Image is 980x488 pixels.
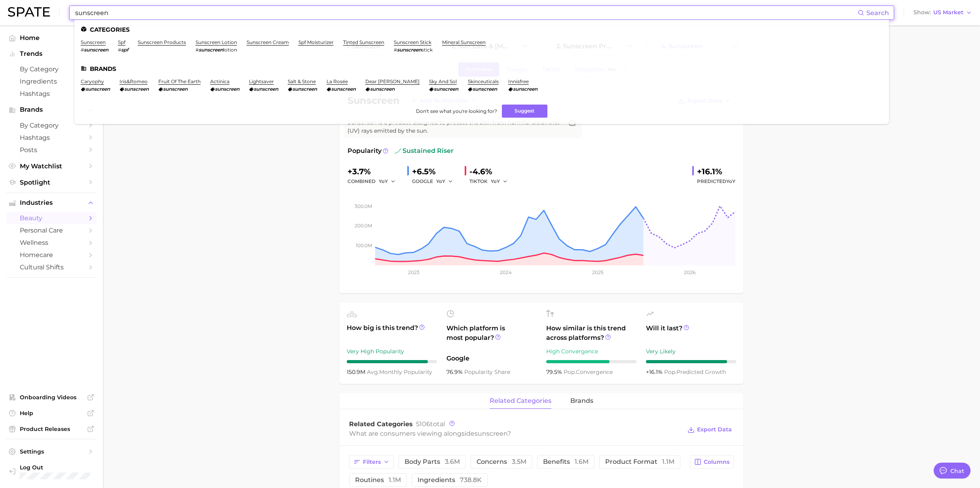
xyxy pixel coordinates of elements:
[684,269,695,275] tspan: 2026
[933,10,963,15] span: US Market
[412,177,458,186] div: GOOGLE
[6,132,97,144] a: Hashtags
[81,78,104,84] a: caryophy
[686,424,734,435] button: Export Data
[6,160,97,172] a: My Watchlist
[418,477,482,483] span: ingredients
[6,197,97,209] button: Industries
[475,430,507,437] span: sunscreen
[395,146,454,156] span: sustained riser
[210,78,230,84] a: actinica
[394,39,431,45] a: sunscreen stick
[546,324,636,343] span: How similar is this trend across platforms?
[395,148,401,154] img: sustained riser
[367,368,379,376] abbr: average
[370,86,395,92] em: sunscreen
[416,108,497,114] span: Don't see what you're looking for?
[20,239,83,246] span: wellness
[662,458,674,465] span: 1.1m
[349,420,413,428] span: Related Categories
[460,476,482,484] span: 738.8k
[6,32,97,44] a: Home
[697,426,732,433] span: Export Data
[6,224,97,236] a: personal care
[416,420,445,428] span: total
[138,39,186,45] a: sunscreen products
[158,78,201,84] a: fruit of the earth
[442,39,486,45] a: mineral sunscreen
[473,86,497,92] em: sunscreen
[543,459,589,465] span: benefits
[6,48,97,60] button: Trends
[646,360,736,363] div: 9 / 10
[327,78,348,84] a: la rosée
[500,269,512,275] tspan: 2024
[343,39,384,45] a: tinted sunscreen
[20,146,83,154] span: Posts
[6,249,97,261] a: homecare
[6,446,97,457] a: Settings
[20,179,83,186] span: Spotlight
[436,178,445,185] span: YoY
[6,63,97,75] a: by Category
[6,119,97,132] a: by Category
[347,360,437,363] div: 9 / 10
[6,461,97,482] a: Log out. Currently logged in with e-mail stephanie.lukasiak@voyantbeauty.com.
[405,459,460,465] span: body parts
[697,177,735,186] span: Predicted
[6,88,97,100] a: Hashtags
[247,39,289,45] a: sunscreen cream
[349,428,682,439] div: What are consumers viewing alongside ?
[6,236,97,249] a: wellness
[914,10,931,15] span: Show
[120,78,148,84] a: iris&romeo
[6,261,97,273] a: cultural shifts
[84,47,108,53] em: sunscreen
[348,118,563,135] span: Sunscreen is a product designed to protect the skin from harmful ultraviolet (UV) rays emitted by...
[367,368,432,376] span: monthly popularity
[20,251,83,259] span: homecare
[196,39,237,45] a: sunscreen lotion
[490,397,551,404] span: related categories
[74,6,858,19] input: Search here for a brand, industry, or ingredient
[347,323,437,343] span: How big is this trend?
[690,455,734,469] button: Columns
[365,78,420,84] a: dear [PERSON_NAME]
[468,78,499,84] a: skinceuticals
[6,144,97,156] a: Posts
[223,47,237,53] span: lotion
[20,214,83,222] span: beauty
[20,78,83,85] span: Ingredients
[85,86,110,92] em: sunscreen
[866,9,889,17] span: Search
[20,162,83,170] span: My Watchlist
[348,177,401,186] div: combined
[513,86,537,92] em: sunscreen
[575,458,589,465] span: 1.6m
[397,47,422,53] em: sunscreen
[215,86,239,92] em: sunscreen
[298,39,334,45] a: spf moisturizer
[664,368,726,376] span: predicted growth
[408,269,420,275] tspan: 2023
[491,177,508,186] button: YoY
[416,420,430,428] span: 5106
[121,47,128,53] em: spf
[469,177,513,186] div: TIKTOK
[20,263,83,271] span: cultural shifts
[292,86,317,92] em: sunscreen
[20,134,83,141] span: Hashtags
[355,477,401,483] span: routines
[347,347,437,356] div: Very High Popularity
[118,47,121,53] span: #
[6,423,97,435] a: Product Releases
[477,459,526,465] span: concerns
[288,78,316,84] a: salt & stone
[379,178,388,185] span: YoY
[446,324,537,350] span: Which platform is most popular?
[434,86,458,92] em: sunscreen
[6,407,97,419] a: Help
[412,165,458,178] div: +6.5%
[912,8,974,18] button: ShowUS Market
[564,368,576,376] abbr: popularity index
